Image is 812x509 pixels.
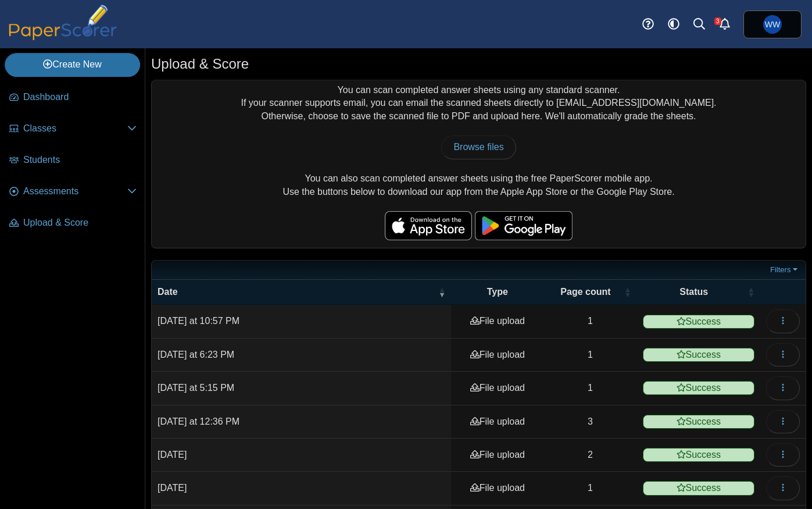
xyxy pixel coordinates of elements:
a: Classes [5,115,141,143]
img: google-play-badge.png [475,211,573,240]
span: Status : Activate to sort [747,286,754,298]
time: Oct 14, 2025 at 5:15 PM [158,383,234,393]
a: Assessments [5,178,141,206]
time: Oct 13, 2025 at 12:36 PM [158,417,239,426]
span: Success [643,381,754,395]
td: File upload [451,339,543,372]
span: Classes [23,122,127,135]
td: 1 [543,472,636,505]
time: Oct 14, 2025 at 10:57 PM [158,316,239,326]
span: William Whitney [765,20,780,29]
span: Date [158,286,436,298]
a: Alerts [712,12,738,37]
a: William Whitney [743,10,802,38]
a: Students [5,147,141,175]
div: You can scan completed answer sheets using any standard scanner. If your scanner supports email, ... [152,80,806,248]
h1: Upload & Score [151,54,249,74]
td: 2 [543,439,636,472]
span: Upload & Score [23,216,137,229]
span: Students [23,154,137,166]
a: PaperScorer [5,32,121,42]
span: Success [643,415,754,429]
a: Filters [767,264,803,276]
td: File upload [451,305,543,338]
a: Browse files [441,136,516,159]
td: 1 [543,339,636,372]
span: Date : Activate to remove sorting [438,286,445,298]
td: File upload [451,405,543,439]
td: File upload [451,372,543,405]
td: 3 [543,405,636,439]
span: Success [643,448,754,462]
span: Type [457,286,538,298]
span: William Whitney [763,15,782,34]
td: File upload [451,439,543,472]
time: Oct 14, 2025 at 6:23 PM [158,350,234,359]
span: Page count [549,286,621,298]
time: Sep 30, 2025 at 7:08 PM [158,483,187,493]
td: File upload [451,472,543,505]
span: Page count : Activate to sort [624,286,631,298]
img: apple-store-badge.svg [385,211,472,240]
span: Status [643,286,745,298]
span: Browse files [453,142,503,152]
time: Sep 30, 2025 at 7:08 PM [158,450,187,460]
a: Create New [5,53,140,76]
td: 1 [543,305,636,338]
a: Dashboard [5,84,141,112]
img: PaperScorer [5,5,121,40]
span: Success [643,481,754,495]
a: Upload & Score [5,209,141,237]
span: Dashboard [23,91,137,104]
span: Success [643,315,754,329]
td: 1 [543,372,636,405]
span: Assessments [23,185,127,198]
span: Success [643,348,754,362]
